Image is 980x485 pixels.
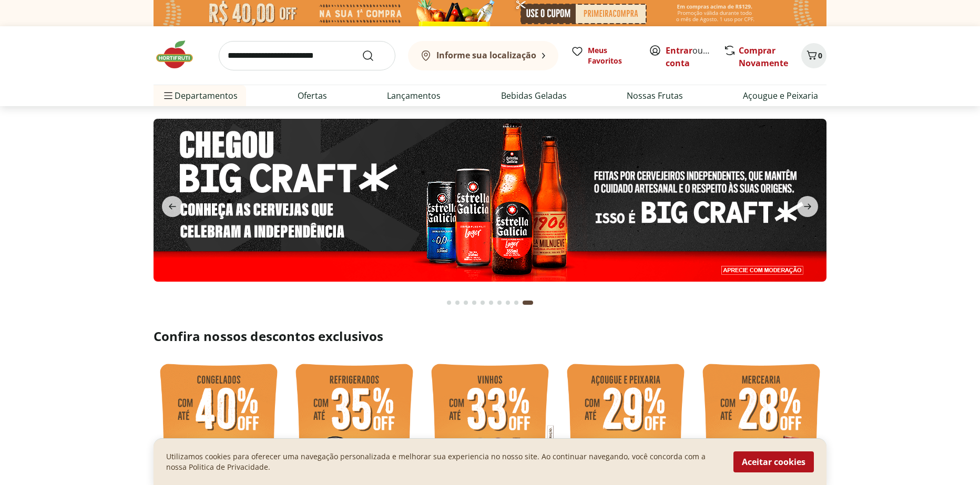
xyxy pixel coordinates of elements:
a: Entrar [666,45,692,56]
span: ou [666,44,712,69]
span: 0 [818,50,822,60]
button: Go to page 4 from fs-carousel [470,290,478,315]
a: Bebidas Geladas [501,89,567,102]
button: Carrinho [801,43,826,68]
button: previous [154,196,191,217]
button: Current page from fs-carousel [520,290,535,315]
a: Ofertas [298,89,327,102]
button: Submit Search [362,49,387,62]
button: Aceitar cookies [733,451,814,472]
button: next [789,196,826,217]
button: Go to page 9 from fs-carousel [512,290,520,315]
button: Informe sua localização [408,41,558,70]
button: Go to page 8 from fs-carousel [504,290,512,315]
span: Meus Favoritos [588,45,636,66]
h2: Confira nossos descontos exclusivos [154,328,826,345]
a: Lançamentos [387,89,441,102]
b: Informe sua localização [436,49,536,61]
a: Criar conta [666,45,723,69]
button: Go to page 6 from fs-carousel [487,290,495,315]
button: Go to page 7 from fs-carousel [495,290,504,315]
button: Go to page 2 from fs-carousel [453,290,462,315]
img: stella [154,119,826,282]
button: Go to page 5 from fs-carousel [478,290,487,315]
a: Comprar Novamente [739,45,788,69]
input: search [219,41,395,70]
span: Departamentos [162,83,238,108]
a: Nossas Frutas [627,89,683,102]
a: Açougue e Peixaria [743,89,818,102]
button: Go to page 3 from fs-carousel [462,290,470,315]
a: Meus Favoritos [571,45,636,66]
img: Hortifruti [154,39,206,70]
button: Menu [162,83,175,108]
button: Go to page 1 from fs-carousel [445,290,453,315]
p: Utilizamos cookies para oferecer uma navegação personalizada e melhorar sua experiencia no nosso ... [166,451,721,472]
